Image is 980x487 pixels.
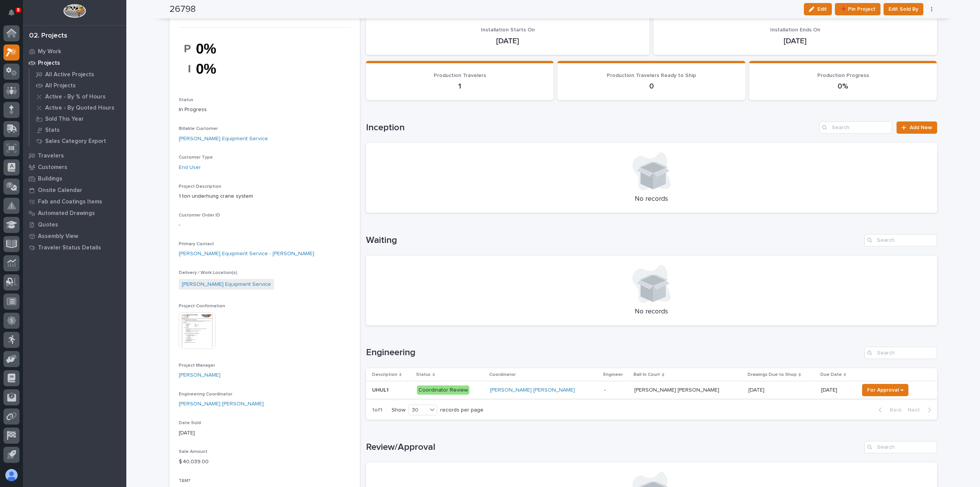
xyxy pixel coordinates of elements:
[375,308,928,316] p: No records
[38,164,67,171] p: Customers
[45,93,106,100] p: Active - By % of Hours
[663,36,928,46] p: [DATE]
[366,347,861,358] h1: Engineering
[38,175,62,182] p: Buildings
[45,138,106,145] p: Sales Category Export
[889,5,918,14] span: Edit Sold By
[29,80,126,91] a: All Projects
[38,233,78,240] p: Assembly View
[38,60,60,67] p: Projects
[864,347,937,359] input: Search
[23,46,126,57] a: My Work
[23,57,126,69] a: Projects
[3,467,20,483] button: users-avatar
[179,135,268,143] a: [PERSON_NAME] Equipment Service
[417,385,469,395] div: Coordinator Review
[366,381,937,398] tr: UHUL1UHUL1 Coordinator Review[PERSON_NAME] [PERSON_NAME] -[PERSON_NAME] [PERSON_NAME][PERSON_NAME...
[29,102,126,113] a: Active - By Quoted Hours
[366,401,389,420] p: 1 of 1
[821,387,853,394] p: [DATE]
[38,210,95,217] p: Automated Drawings
[23,242,126,253] a: Traveler Status Details
[748,371,797,379] p: Drawings Due to Shop
[3,5,20,21] button: Notifications
[604,387,628,394] p: -
[45,127,60,134] p: Stats
[179,250,314,258] a: [PERSON_NAME] Equipment Service - [PERSON_NAME]
[804,3,832,15] button: Edit
[29,32,67,40] div: 02. Projects
[885,407,902,413] span: Back
[179,164,201,172] a: End User
[416,371,431,379] p: Status
[23,161,126,173] a: Customers
[38,152,64,159] p: Travelers
[603,371,623,379] p: Engineer
[179,184,221,189] span: Project Description
[179,242,214,246] span: Primary Contact
[29,91,126,102] a: Active - By % of Hours
[862,384,908,396] button: For Approval →
[63,4,86,18] img: Workspace Logo
[179,458,351,466] p: $ 40,039.00
[884,3,923,15] button: Edit Sold By
[45,82,76,89] p: All Projects
[29,69,126,80] a: All Active Projects
[770,27,820,33] span: Installation Ends On
[867,385,903,395] span: For Approval →
[23,219,126,230] a: Quotes
[434,73,486,78] span: Production Travelers
[897,121,937,134] a: Add New
[23,173,126,184] a: Buildings
[490,387,575,394] a: [PERSON_NAME] [PERSON_NAME]
[29,136,126,146] a: Sales Category Export
[908,407,924,413] span: Next
[607,73,696,78] span: Production Travelers Ready to Ship
[817,6,827,13] span: Edit
[179,479,191,483] span: T&M?
[23,150,126,161] a: Travelers
[179,98,193,102] span: Status
[864,234,937,246] div: Search
[38,244,101,251] p: Traveler Status Details
[179,371,220,379] a: [PERSON_NAME]
[634,385,721,394] p: [PERSON_NAME] [PERSON_NAME]
[366,122,817,133] h1: Inception
[864,441,937,453] input: Search
[182,280,271,289] a: [PERSON_NAME] Equipment Service
[45,116,84,123] p: Sold This Year
[38,221,58,228] p: Quotes
[179,32,236,85] img: KJVnc7gvVo_3duYW_56tQNTUGkvmJHTop3l75Uguj9c
[170,4,196,15] h2: 26798
[392,407,405,413] p: Show
[905,407,937,413] button: Next
[179,106,351,114] p: In Progress
[179,363,215,368] span: Project Manager
[179,221,351,229] p: -
[366,442,861,453] h1: Review/Approval
[440,407,483,413] p: records per page
[819,121,892,134] input: Search
[179,304,225,308] span: Project Confirmation
[10,9,20,21] div: Notifications8
[910,125,932,130] span: Add New
[567,82,736,91] p: 0
[835,3,880,15] button: 📌 Pin Project
[872,407,905,413] button: Back
[634,371,660,379] p: Ball In Court
[23,184,126,196] a: Onsite Calendar
[758,82,928,91] p: 0%
[29,125,126,135] a: Stats
[489,371,516,379] p: Coordinator
[179,421,201,425] span: Date Sold
[840,5,875,14] span: 📌 Pin Project
[23,207,126,219] a: Automated Drawings
[38,48,61,55] p: My Work
[375,36,640,46] p: [DATE]
[23,230,126,242] a: Assembly View
[23,196,126,207] a: Fab and Coatings Items
[38,198,102,205] p: Fab and Coatings Items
